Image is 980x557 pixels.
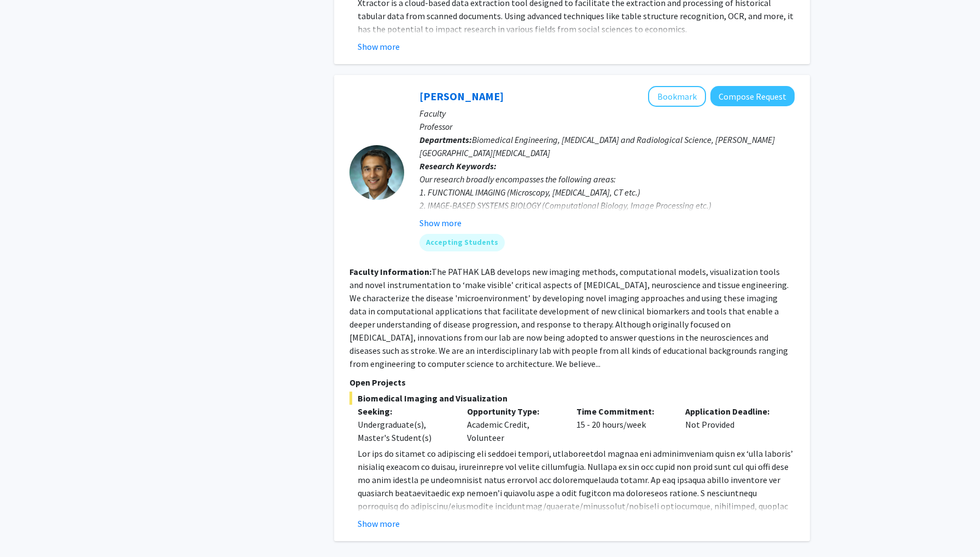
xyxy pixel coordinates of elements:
[419,107,795,120] p: Faculty
[8,508,46,549] iframe: Chat
[358,40,400,53] button: Show more
[358,405,451,418] p: Seeking:
[419,134,775,158] span: Biomedical Engineering, [MEDICAL_DATA] and Radiological Science, [PERSON_NAME][GEOGRAPHIC_DATA][M...
[419,173,795,238] div: Our research broadly encompasses the following areas: 1. FUNCTIONAL IMAGING (Microscopy, [MEDICAL...
[419,234,505,251] mat-chip: Accepting Students
[685,405,778,418] p: Application Deadline:
[349,392,795,405] span: Biomedical Imaging and Visualization
[419,89,504,103] a: [PERSON_NAME]
[710,86,795,106] button: Compose Request to Arvind Pathak
[419,134,472,145] b: Departments:
[349,376,795,389] p: Open Projects
[349,266,431,277] b: Faculty Information:
[358,418,451,444] div: Undergraduate(s), Master's Student(s)
[358,517,400,530] button: Show more
[568,405,678,444] div: 15 - 20 hours/week
[419,160,497,171] b: Research Keywords:
[459,405,568,444] div: Academic Credit, Volunteer
[419,120,795,133] p: Professor
[467,405,560,418] p: Opportunity Type:
[419,216,462,229] button: Show more
[349,266,789,369] fg-read-more: The PATHAK LAB develops new imaging methods, computational models, visualization tools and novel ...
[677,405,786,444] div: Not Provided
[648,86,706,107] button: Add Arvind Pathak to Bookmarks
[576,405,669,418] p: Time Commitment:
